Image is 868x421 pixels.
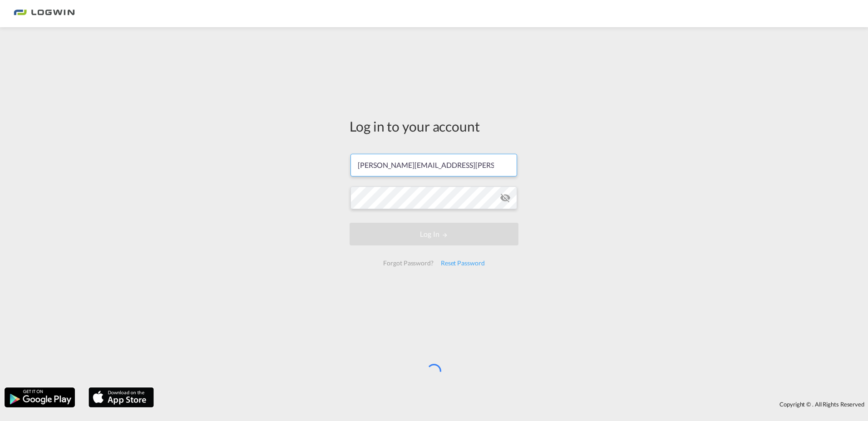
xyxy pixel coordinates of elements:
[500,192,511,203] md-icon: icon-eye-off
[350,154,517,176] input: Enter email/phone number
[380,255,437,271] div: Forgot Password?
[158,397,868,412] div: Copyright © . All Rights Reserved
[350,117,518,136] div: Log in to your account
[14,4,75,24] img: bc73a0e0d8c111efacd525e4c8ad7d32.png
[88,387,155,408] img: apple.png
[437,255,488,271] div: Reset Password
[350,223,518,245] button: LOGIN
[4,387,76,408] img: google.png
